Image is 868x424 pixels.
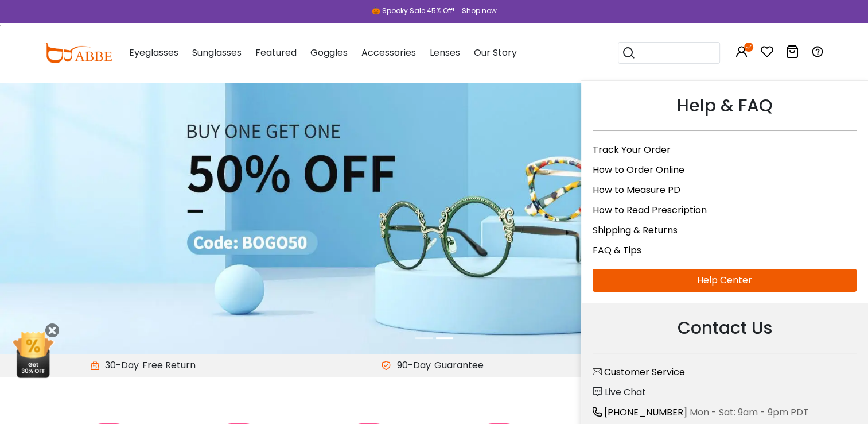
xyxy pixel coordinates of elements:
[44,43,112,63] img: abbeglasses.com
[462,6,497,16] div: Shop now
[391,359,430,372] span: 90-Day
[139,359,199,372] div: Free Return
[593,163,684,176] a: How to Order Online
[690,406,809,419] span: Mon - Sat: 9am - 9pm PDT
[593,203,707,217] a: How to Read Prescription
[361,46,416,59] span: Accessories
[604,406,687,419] span: [PHONE_NUMBER]
[605,386,646,399] span: Live Chat
[456,6,497,16] a: Shop now
[129,46,178,59] span: Eyeglasses
[593,269,857,292] a: Help Center
[310,46,348,59] span: Goggles
[474,46,517,59] span: Our Story
[593,365,685,379] a: Customer Service
[593,183,680,196] a: How to Measure PD
[593,406,690,419] a: [PHONE_NUMBER]
[430,46,460,59] span: Lenses
[593,315,857,353] div: Contact Us
[604,365,685,379] span: Customer Service
[99,359,139,372] span: 30-Day
[593,143,671,156] a: Track Your Order
[192,46,242,59] span: Sunglasses
[372,6,454,16] div: 🎃 Spooky Sale 45% Off!
[593,223,678,237] a: Shipping & Returns
[593,92,857,131] div: Help & FAQ
[593,244,641,257] a: FAQ & Tips
[430,359,486,372] div: Guarantee
[11,332,55,378] img: mini welcome offer
[255,46,297,59] span: Featured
